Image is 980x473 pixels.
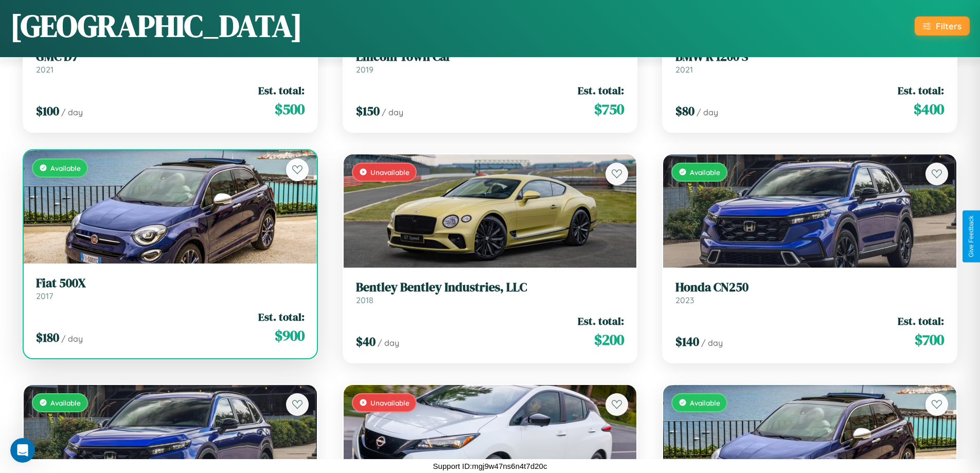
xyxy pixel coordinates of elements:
[258,309,305,324] span: Est. total:
[898,83,944,98] span: Est. total:
[356,49,625,75] a: Lincoln Town Car2019
[675,49,944,75] a: BMW R 1200 S2021
[936,21,961,31] div: Filters
[61,334,83,344] span: / day
[675,102,694,119] span: $ 80
[36,329,59,346] span: $ 180
[690,398,720,407] span: Available
[356,280,625,295] h3: Bentley Bentley Industries, LLC
[701,338,723,348] span: / day
[675,64,693,75] span: 2021
[675,295,694,305] span: 2023
[356,49,625,64] h3: Lincoln Town Car
[36,102,59,119] span: $ 100
[675,49,944,64] h3: BMW R 1200 S
[356,295,373,305] span: 2018
[898,313,944,328] span: Est. total:
[356,102,380,119] span: $ 150
[10,5,302,47] h1: [GEOGRAPHIC_DATA]
[915,329,944,350] span: $ 700
[356,280,625,305] a: Bentley Bentley Industries, LLC2018
[594,99,624,119] span: $ 750
[356,64,373,75] span: 2019
[594,329,624,350] span: $ 200
[675,333,699,350] span: $ 140
[275,325,305,346] span: $ 900
[675,280,944,295] h3: Honda CN250
[433,459,547,473] p: Support ID: mgj9w47ns6n4t7d20c
[275,99,305,119] span: $ 500
[378,338,399,348] span: / day
[50,164,81,172] span: Available
[258,83,305,98] span: Est. total:
[578,83,624,98] span: Est. total:
[50,398,81,407] span: Available
[915,16,970,36] button: Filters
[10,438,35,463] iframe: Intercom live chat
[36,276,305,291] h3: Fiat 500X
[382,107,403,117] span: / day
[370,398,409,407] span: Unavailable
[968,216,975,257] div: Give Feedback
[697,107,718,117] span: / day
[370,168,409,177] span: Unavailable
[36,49,305,75] a: GMC D72021
[61,107,83,117] span: / day
[36,49,305,64] h3: GMC D7
[356,333,376,350] span: $ 40
[36,64,54,75] span: 2021
[675,280,944,305] a: Honda CN2502023
[690,168,720,177] span: Available
[578,313,624,328] span: Est. total:
[36,276,305,301] a: Fiat 500X2017
[36,291,53,301] span: 2017
[914,99,944,119] span: $ 400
